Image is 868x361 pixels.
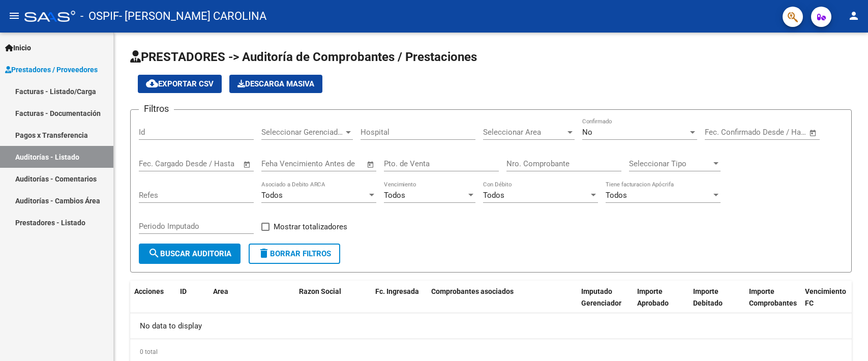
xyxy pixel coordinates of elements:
span: PRESTADORES -> Auditoría de Comprobantes / Prestaciones [130,50,477,64]
span: Seleccionar Area [483,128,565,137]
span: Todos [606,191,627,200]
span: Imputado Gerenciador [581,287,621,307]
span: Todos [384,191,405,200]
h3: Filtros [139,102,174,116]
span: - OSPIF [80,5,119,27]
button: Exportar CSV [138,75,222,93]
span: Razon Social [299,287,341,295]
input: Fecha fin [189,159,238,168]
datatable-header-cell: Importe Aprobado [633,281,689,325]
span: Acciones [134,287,164,295]
span: Borrar Filtros [258,249,331,258]
datatable-header-cell: ID [176,281,209,325]
span: - [PERSON_NAME] CAROLINA [119,5,266,27]
span: Seleccionar Gerenciador [261,128,344,137]
datatable-header-cell: Area [209,281,280,325]
input: Fecha inicio [705,128,746,137]
span: Todos [483,191,504,200]
input: Fecha fin [755,128,804,137]
span: Buscar Auditoria [148,249,231,258]
mat-icon: search [148,247,160,259]
datatable-header-cell: Imputado Gerenciador [577,281,633,325]
div: No data to display [130,313,852,339]
span: Exportar CSV [146,79,214,88]
datatable-header-cell: Comprobantes asociados [427,281,577,325]
span: Prestadores / Proveedores [5,64,98,75]
span: Seleccionar Tipo [629,159,711,168]
span: Comprobantes asociados [431,287,514,295]
mat-icon: delete [258,247,270,259]
button: Open calendar [807,127,819,139]
button: Open calendar [365,159,377,170]
mat-icon: cloud_download [146,77,158,89]
span: Inicio [5,42,31,53]
button: Buscar Auditoria [139,244,241,264]
span: Todos [261,191,283,200]
datatable-header-cell: Fc. Ingresada [371,281,427,325]
mat-icon: menu [8,10,20,22]
span: Area [213,287,228,295]
app-download-masive: Descarga masiva de comprobantes (adjuntos) [229,75,322,93]
span: Vencimiento FC [805,287,846,307]
mat-icon: person [848,10,860,22]
button: Borrar Filtros [249,244,340,264]
datatable-header-cell: Importe Debitado [689,281,745,325]
button: Open calendar [242,159,253,170]
span: No [582,128,592,137]
span: Importe Aprobado [637,287,669,307]
input: Fecha inicio [139,159,180,168]
button: Descarga Masiva [229,75,322,93]
datatable-header-cell: Importe Comprobantes [745,281,801,325]
span: Importe Comprobantes [749,287,797,307]
datatable-header-cell: Vencimiento FC [801,281,857,325]
iframe: Intercom live chat [833,326,858,351]
span: Mostrar totalizadores [274,221,347,233]
span: Importe Debitado [693,287,723,307]
span: ID [180,287,187,295]
datatable-header-cell: Razon Social [295,281,371,325]
datatable-header-cell: Acciones [130,281,176,325]
span: Descarga Masiva [237,79,314,88]
span: Fc. Ingresada [375,287,419,295]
